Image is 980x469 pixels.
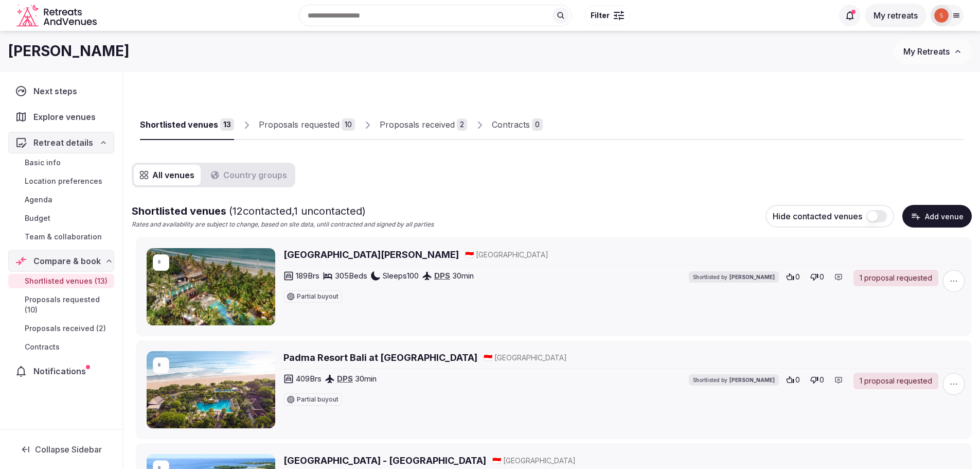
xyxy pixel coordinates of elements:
span: [GEOGRAPHIC_DATA] [494,353,567,363]
span: [GEOGRAPHIC_DATA] [503,456,576,466]
a: [GEOGRAPHIC_DATA] - [GEOGRAPHIC_DATA] [283,454,486,467]
span: Hide contacted venues [773,211,862,221]
span: Retreat details [33,136,93,149]
span: Basic info [25,158,61,168]
a: Location preferences [8,174,114,188]
div: Shortlisted by [689,374,779,386]
button: 0 [783,270,803,284]
a: DPS [337,374,353,384]
a: Basic info [8,155,114,170]
span: 30 min [355,373,377,384]
a: Agenda [8,193,114,207]
span: Proposals received (2) [25,323,106,334]
div: 2 [457,118,467,131]
a: Contracts0 [492,110,543,140]
button: Collapse Sidebar [8,438,114,461]
button: 🇮🇩 [484,353,492,363]
a: Explore venues [8,106,114,128]
button: 0 [807,270,827,284]
a: Visit the homepage [16,4,99,27]
span: [GEOGRAPHIC_DATA] [476,250,548,260]
span: Compare & book [33,255,101,267]
a: DPS [434,271,450,281]
img: stefanie.just [934,8,949,23]
a: My retreats [865,10,926,21]
svg: Retreats and Venues company logo [16,4,99,27]
button: Country groups [205,165,293,185]
a: Proposals requested10 [259,110,355,140]
span: 🇮🇩 [484,353,492,362]
span: Shortlisted venues [132,205,366,217]
span: Notifications [33,365,90,377]
button: My Retreats [894,39,972,64]
span: 0 [795,375,800,385]
span: Proposals requested (10) [25,294,110,315]
a: 1 proposal requested [853,270,938,286]
a: Notifications [8,360,114,382]
a: [GEOGRAPHIC_DATA][PERSON_NAME] [283,248,459,261]
img: Padma Resort Bali at Legian [147,351,275,428]
span: 409 Brs [296,373,322,384]
span: 30 min [452,270,474,281]
button: 0 [783,373,803,387]
a: Proposals received (2) [8,321,114,336]
a: Next steps [8,80,114,102]
button: 🇮🇩 [465,250,474,260]
span: Partial buyout [297,396,338,403]
span: 0 [795,272,800,282]
span: Agenda [25,195,52,205]
span: 🇮🇩 [492,456,501,465]
span: ( 12 contacted, 1 uncontacted) [229,205,366,217]
button: All venues [134,165,201,185]
button: Add venue [902,205,972,228]
a: Proposals requested (10) [8,292,114,317]
span: Location preferences [25,176,102,186]
div: Contracts [492,118,530,131]
a: Shortlisted venues13 [140,110,234,140]
div: Shortlisted venues [140,118,218,131]
a: Proposals received2 [380,110,467,140]
span: Filter [591,10,610,21]
span: Next steps [33,85,81,97]
span: 189 Brs [296,270,319,281]
span: Partial buyout [297,293,338,300]
span: 305 Beds [335,270,367,281]
a: Shortlisted venues (13) [8,274,114,288]
div: 13 [220,118,234,131]
span: Shortlisted venues (13) [25,276,108,286]
a: Contracts [8,340,114,354]
span: Budget [25,213,50,223]
a: Budget [8,211,114,225]
span: [PERSON_NAME] [729,376,775,384]
div: 10 [342,118,355,131]
span: My Retreats [903,46,950,57]
span: 0 [819,272,824,282]
span: 0 [819,375,824,385]
span: Sleeps 100 [383,270,419,281]
p: Rates and availability are subject to change, based on site data, until contracted and signed by ... [132,220,434,229]
span: Contracts [25,342,60,352]
span: [PERSON_NAME] [729,273,775,281]
a: Padma Resort Bali at [GEOGRAPHIC_DATA] [283,351,477,364]
a: 1 proposal requested [853,373,938,389]
div: Proposals received [380,118,455,131]
span: 🇮🇩 [465,250,474,259]
h1: [PERSON_NAME] [8,41,130,61]
a: Team & collaboration [8,230,114,244]
button: 🇮🇩 [492,456,501,466]
div: Shortlisted by [689,271,779,283]
button: 0 [807,373,827,387]
button: Filter [584,6,631,25]
button: My retreats [865,4,926,27]
div: Proposals requested [259,118,340,131]
span: Collapse Sidebar [35,444,102,455]
span: Team & collaboration [25,232,102,242]
span: Explore venues [33,111,100,123]
img: Bali Mandira Beach Resort & Spa [147,248,275,325]
div: 0 [532,118,543,131]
